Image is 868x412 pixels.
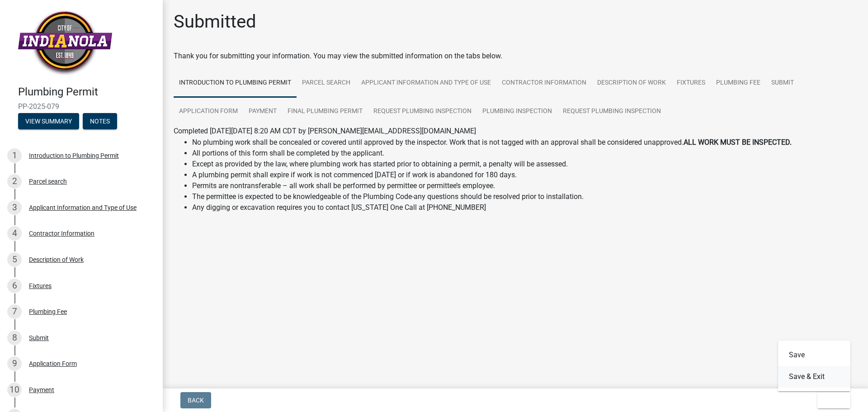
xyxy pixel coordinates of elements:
span: Exit [825,397,838,404]
button: Back [180,392,211,408]
img: City of Indianola, Iowa [18,9,112,76]
div: Contractor Information [29,230,94,237]
div: Payment [29,387,54,393]
div: 1 [7,148,22,163]
span: Completed [DATE][DATE] 8:20 AM CDT by [PERSON_NAME][EMAIL_ADDRESS][DOMAIN_NAME] [174,127,476,135]
div: Fixtures [29,283,52,289]
div: 5 [7,252,22,267]
div: Submit [29,335,49,341]
a: Application Form [174,97,243,126]
a: Applicant Information and Type of Use [356,69,496,98]
wm-modal-confirm: Notes [83,118,117,125]
li: A plumbing permit shall expire if work is not commenced [DATE] or if work is abandoned for 180 days. [192,170,792,180]
div: Thank you for submitting your information. You may view the submitted information on the tabs below. [174,51,857,62]
button: Save [778,344,850,366]
li: Any digging or excavation requires you to contact [US_STATE] One Call at [PHONE_NUMBER] [192,202,792,213]
div: Description of Work [29,256,84,263]
button: Notes [83,113,117,129]
wm-modal-confirm: Summary [18,118,79,125]
a: Parcel search [297,69,356,98]
div: Parcel search [29,178,67,185]
div: Exit [778,341,850,391]
li: All portions of this form shall be completed by the applicant. [192,148,792,159]
div: 3 [7,200,22,215]
div: 6 [7,279,22,293]
div: Applicant Information and Type of Use [29,204,137,211]
a: Description of Work [592,69,671,98]
li: Except as provided by the law, where plumbing work has started prior to obtaining a permit, a pen... [192,159,792,170]
button: Exit [817,392,850,408]
button: View Summary [18,113,79,129]
div: 7 [7,304,22,319]
span: PP-2025-079 [18,102,145,111]
div: Application Form [29,360,77,367]
a: Request Plumbing Inspection [368,97,477,126]
a: Plumbing Fee [711,69,766,98]
li: The permittee is expected to be knowledgeable of the Plumbing Code-any questions should be resolv... [192,191,792,202]
a: Introduction to Plumbing Permit [174,69,297,98]
a: Plumbing Inspection [477,97,557,126]
a: Contractor Information [496,69,592,98]
a: Final Plumbing Permit [282,97,368,126]
a: Request Plumbing Inspection [557,97,666,126]
div: Introduction to Plumbing Permit [29,152,119,159]
div: 9 [7,356,22,371]
div: 4 [7,226,22,241]
h4: Plumbing Permit [18,85,156,99]
a: Payment [243,97,282,126]
a: Submit [766,69,799,98]
a: Fixtures [671,69,711,98]
li: No plumbing work shall be concealed or covered until approved by the inspector. Work that is not ... [192,137,792,148]
button: Save & Exit [778,366,850,388]
li: Permits are nontransferable – all work shall be performed by permittee or permittee’s employee. [192,180,792,191]
span: Back [188,397,204,404]
strong: ALL WORK MUST BE INSPECTED. [684,138,792,147]
div: Plumbing Fee [29,308,67,315]
div: 10 [7,383,22,397]
div: 2 [7,174,22,189]
div: 8 [7,331,22,345]
h1: Submitted [174,11,256,33]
